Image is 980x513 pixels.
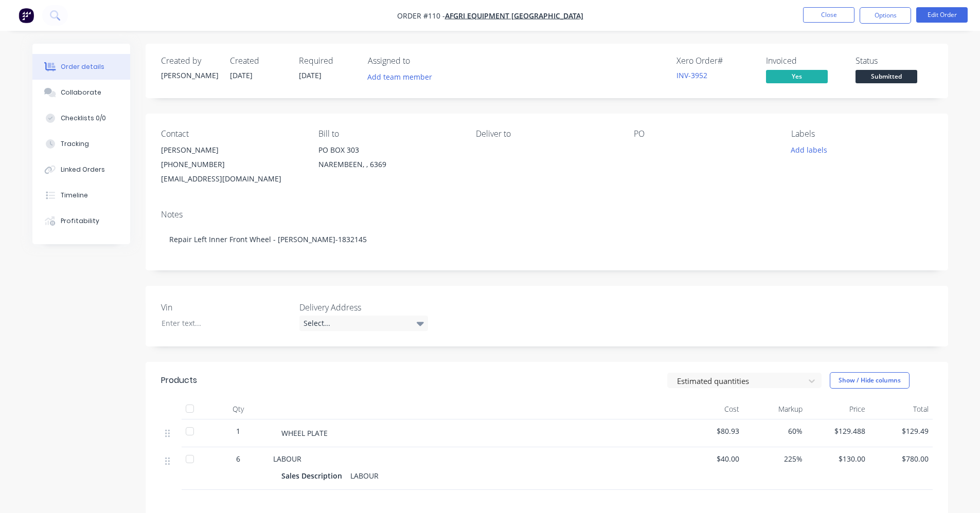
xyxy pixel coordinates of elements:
span: 1 [236,426,240,436]
div: Price [807,399,870,419]
button: Submitted [856,70,917,85]
div: [PERSON_NAME] [161,143,302,157]
div: [EMAIL_ADDRESS][DOMAIN_NAME] [161,172,302,186]
span: 6 [236,453,240,464]
div: [PERSON_NAME] [161,70,218,81]
div: Created [230,56,287,66]
div: Total [869,399,933,419]
button: Add labels [786,143,833,157]
span: $129.49 [874,426,929,436]
div: Required [299,56,355,66]
div: [PHONE_NUMBER] [161,157,302,172]
div: Profitability [61,216,99,226]
span: $40.00 [685,453,740,464]
button: Edit Order [916,7,968,23]
button: Show / Hide columns [830,372,910,389]
div: PO BOX 303NAREMBEEN, , 6369 [318,143,459,176]
div: Created by [161,56,218,66]
div: Invoiced [766,56,843,66]
label: Vin [161,301,290,314]
div: Checklists 0/0 [61,114,106,123]
div: LABOUR [346,468,383,483]
button: Add team member [368,70,438,84]
button: Close [803,7,854,23]
a: INV-3952 [676,70,707,80]
div: Timeline [61,191,88,200]
div: Cost [681,399,744,419]
div: PO BOX 303 [318,143,459,157]
span: 225% [747,453,803,464]
div: Xero Order # [676,56,754,66]
div: Qty [207,399,269,419]
div: Contact [161,129,302,139]
span: [DATE] [299,70,322,80]
span: $130.00 [811,453,866,464]
div: PO [634,129,775,139]
div: Collaborate [61,88,101,97]
span: 60% [747,426,803,436]
span: [DATE] [230,70,253,80]
div: Repair Left Inner Front Wheel - [PERSON_NAME]-1832145 [161,224,933,255]
button: Profitability [32,208,130,234]
span: WHEEL PLATE [281,428,328,438]
div: Tracking [61,139,89,149]
div: [PERSON_NAME][PHONE_NUMBER][EMAIL_ADDRESS][DOMAIN_NAME] [161,143,302,186]
button: Checklists 0/0 [32,105,130,131]
div: Sales Description [281,468,346,483]
button: Tracking [32,131,130,157]
div: Markup [743,399,807,419]
button: Linked Orders [32,157,130,182]
div: NAREMBEEN, , 6369 [318,157,459,172]
div: Products [161,374,197,387]
div: Order details [61,62,104,71]
button: Add team member [362,70,437,84]
div: Deliver to [476,129,617,139]
button: Order details [32,54,130,80]
div: Status [856,56,933,66]
span: $129.488 [811,426,866,436]
span: $80.93 [685,426,740,436]
img: Factory [19,8,34,23]
div: Notes [161,210,933,219]
a: AFGRI EQUIPMENT [GEOGRAPHIC_DATA] [445,11,583,21]
span: Submitted [856,70,917,83]
button: Collaborate [32,80,130,105]
div: Assigned to [368,56,471,66]
div: Select... [299,316,428,331]
div: Bill to [318,129,459,139]
button: Options [860,7,911,24]
span: LABOUR [273,454,301,464]
span: Yes [766,70,828,83]
span: $780.00 [874,453,929,464]
div: Linked Orders [61,165,105,174]
span: Order #110 - [397,11,445,21]
button: Timeline [32,182,130,208]
label: Delivery Address [299,301,428,314]
div: Labels [791,129,932,139]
